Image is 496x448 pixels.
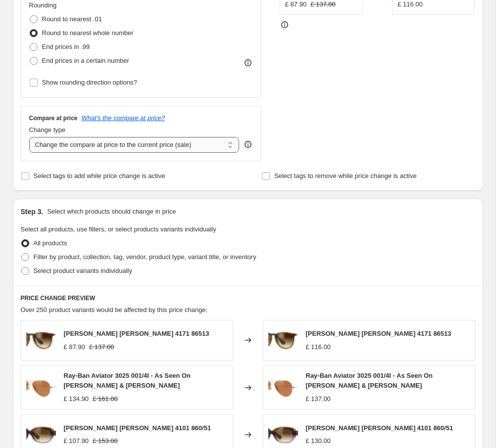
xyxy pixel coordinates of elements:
[21,207,44,217] h2: Step 3.
[34,267,132,274] span: Select product variants individually
[34,239,67,247] span: All products
[34,253,256,261] span: Filter by product, collection, tag, vendor, product type, variant title, or inventory
[306,372,433,389] span: Ray-Ban Aviator 3025 001/4I - As Seen On [PERSON_NAME] & [PERSON_NAME]
[42,79,137,86] span: Show rounding direction options?
[93,437,118,445] span: £ 153.00
[89,343,114,351] span: £ 137.00
[26,373,56,403] img: Ray-Ban-RB3025-0014I-ld-1_80x.jpg
[268,325,298,355] img: ray-ban-erika-4171-86513-hd-1_80x.jpg
[306,395,331,403] span: £ 137.00
[64,395,89,403] span: £ 134.90
[285,0,306,8] span: £ 87.90
[64,437,89,445] span: £ 107.90
[47,207,176,217] p: Select which products should change in price
[397,0,423,8] span: £ 116.00
[42,29,134,37] span: Round to nearest whole number
[42,43,90,50] span: End prices in .99
[29,1,57,9] span: Rounding
[306,330,451,337] span: [PERSON_NAME] [PERSON_NAME] 4171 86513
[306,437,331,445] span: £ 130.00
[306,424,453,432] span: [PERSON_NAME] [PERSON_NAME] 4101 860/51
[34,172,165,179] span: Select tags to add while price change is active
[93,395,118,403] span: £ 161.00
[29,126,66,134] span: Change type
[64,372,191,389] span: Ray-Ban Aviator 3025 001/4I - As Seen On [PERSON_NAME] & [PERSON_NAME]
[42,15,102,23] span: Round to nearest .01
[82,114,165,122] button: What's the compare at price?
[64,343,85,351] span: £ 87.90
[42,57,129,64] span: End prices in a certain number
[306,343,331,351] span: £ 116.00
[64,424,211,432] span: [PERSON_NAME] [PERSON_NAME] 4101 860/51
[64,330,209,337] span: [PERSON_NAME] [PERSON_NAME] 4171 86513
[26,325,56,355] img: ray-ban-erika-4171-86513-hd-1_80x.jpg
[274,172,417,179] span: Select tags to remove while price change is active
[310,0,336,8] span: £ 137.00
[21,225,216,233] span: Select all products, use filters, or select products variants individually
[268,373,298,403] img: Ray-Ban-RB3025-0014I-ld-1_80x.jpg
[21,294,475,302] h6: PRICE CHANGE PREVIEW
[29,114,78,122] h3: Compare at price
[243,139,253,149] div: help
[21,306,208,314] span: Over 250 product variants would be affected by this price change:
